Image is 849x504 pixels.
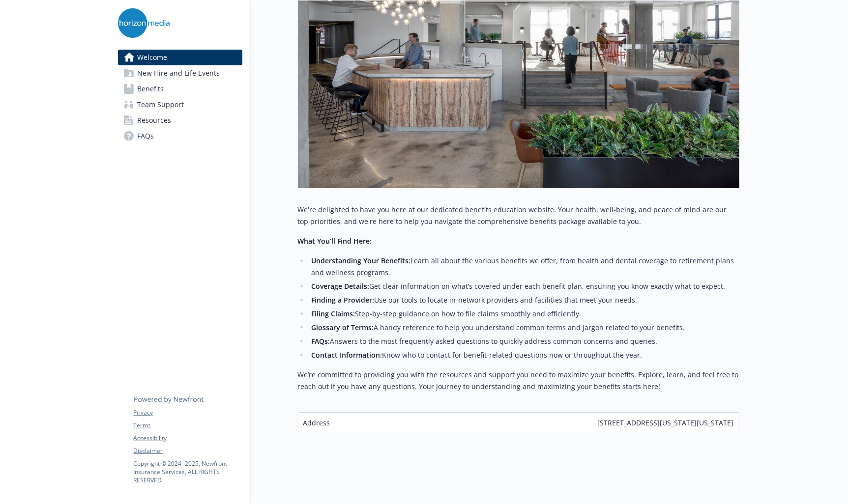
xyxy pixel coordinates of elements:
[138,97,184,112] span: Team Support
[309,294,739,306] li: Use our tools to locate in-network providers and facilities that meet your needs.
[138,112,172,128] span: Resources
[138,81,164,97] span: Benefits
[311,295,374,305] strong: Finding a Provider:
[598,418,734,428] span: [STREET_ADDRESS][US_STATE][US_STATE]
[134,408,242,417] a: Privacy
[298,236,372,246] strong: What You’ll Find Here:
[118,81,242,97] a: Benefits
[118,50,242,65] a: Welcome
[303,418,330,428] span: Address
[309,255,739,279] li: Learn all about the various benefits we offer, from health and dental coverage to retirement plan...
[311,281,369,291] strong: Coverage Details:
[118,112,242,128] a: Resources
[134,434,242,443] a: Accessibility
[309,308,739,320] li: Step-by-step guidance on how to file claims smoothly and efficiently.
[309,322,739,334] li: A handy reference to help you understand common terms and jargon related to your benefits.
[311,336,330,346] strong: FAQs:
[311,256,410,265] strong: Understanding Your Benefits:
[138,128,154,144] span: FAQs
[298,204,739,227] p: We're delighted to have you here at our dedicated benefits education website. Your health, well-b...
[118,65,242,81] a: New Hire and Life Events
[138,65,220,81] span: New Hire and Life Events
[311,309,355,318] strong: Filing Claims:
[298,369,739,392] p: We’re committed to providing you with the resources and support you need to maximize your benefit...
[309,349,739,361] li: Know who to contact for benefit-related questions now or throughout the year.
[134,421,242,430] a: Terms
[138,50,168,65] span: Welcome
[311,323,374,332] strong: Glossary of Terms:
[309,336,739,347] li: Answers to the most frequently asked questions to quickly address common concerns and queries.
[134,447,242,455] a: Disclaimer
[134,459,242,484] p: Copyright © 2024 - 2025 , Newfront Insurance Services, ALL RIGHTS RESERVED
[309,280,739,292] li: Get clear information on what’s covered under each benefit plan, ensuring you know exactly what t...
[118,128,242,144] a: FAQs
[311,350,382,360] strong: Contact Information:
[118,97,242,112] a: Team Support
